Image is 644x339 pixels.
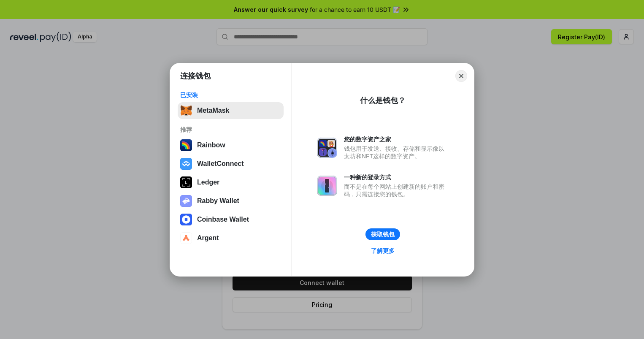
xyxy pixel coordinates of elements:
div: Argent [197,234,219,242]
div: Rainbow [197,141,225,149]
div: MetaMask [197,107,229,114]
button: Coinbase Wallet [178,211,284,228]
div: 获取钱包 [371,231,395,238]
img: svg+xml,%3Csvg%20width%3D%2228%22%20height%3D%2228%22%20viewBox%3D%220%200%2028%2028%22%20fill%3D... [180,158,192,170]
div: 您的数字资产之家 [344,136,449,143]
img: svg+xml,%3Csvg%20width%3D%2228%22%20height%3D%2228%22%20viewBox%3D%220%200%2028%2028%22%20fill%3D... [180,214,192,225]
button: Ledger [178,174,284,191]
img: svg+xml,%3Csvg%20xmlns%3D%22http%3A%2F%2Fwww.w3.org%2F2000%2Fsvg%22%20fill%3D%22none%22%20viewBox... [180,195,192,207]
button: Argent [178,230,284,247]
button: WalletConnect [178,155,284,172]
img: svg+xml,%3Csvg%20xmlns%3D%22http%3A%2F%2Fwww.w3.org%2F2000%2Fsvg%22%20fill%3D%22none%22%20viewBox... [317,176,337,196]
img: svg+xml,%3Csvg%20width%3D%2228%22%20height%3D%2228%22%20viewBox%3D%220%200%2028%2028%22%20fill%3D... [180,232,192,244]
img: svg+xml,%3Csvg%20fill%3D%22none%22%20height%3D%2233%22%20viewBox%3D%220%200%2035%2033%22%20width%... [180,105,192,117]
div: 钱包用于发送、接收、存储和显示像以太坊和NFT这样的数字资产。 [344,145,449,160]
div: WalletConnect [197,160,244,168]
button: MetaMask [178,102,284,119]
a: 了解更多 [366,245,400,256]
button: Close [455,70,467,82]
img: svg+xml,%3Csvg%20xmlns%3D%22http%3A%2F%2Fwww.w3.org%2F2000%2Fsvg%22%20fill%3D%22none%22%20viewBox... [317,138,337,158]
div: Coinbase Wallet [197,216,249,223]
div: 推荐 [180,126,281,133]
button: 获取钱包 [365,228,400,240]
div: Ledger [197,179,219,186]
img: svg+xml,%3Csvg%20width%3D%22120%22%20height%3D%22120%22%20viewBox%3D%220%200%20120%20120%22%20fil... [180,139,192,151]
img: svg+xml,%3Csvg%20xmlns%3D%22http%3A%2F%2Fwww.w3.org%2F2000%2Fsvg%22%20width%3D%2228%22%20height%3... [180,176,192,188]
button: Rabby Wallet [178,193,284,209]
button: Rainbow [178,137,284,154]
div: 已安装 [180,91,281,99]
div: 什么是钱包？ [360,95,406,106]
div: 了解更多 [371,247,395,255]
div: Rabby Wallet [197,197,239,205]
div: 而不是在每个网站上创建新的账户和密码，只需连接您的钱包。 [344,183,449,198]
h1: 连接钱包 [180,71,211,81]
div: 一种新的登录方式 [344,174,449,181]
